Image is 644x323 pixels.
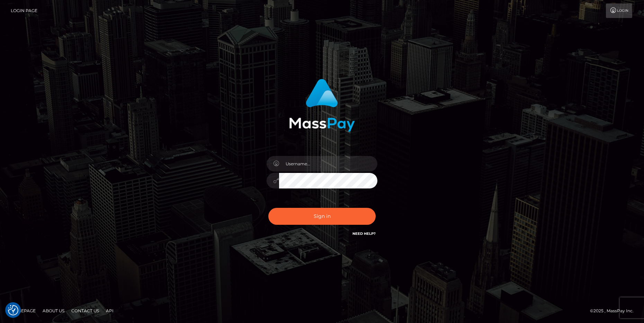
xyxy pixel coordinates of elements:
[289,79,355,132] img: MassPay Login
[40,305,67,316] a: About Us
[103,305,116,316] a: API
[8,305,18,315] img: Revisit consent button
[590,307,639,315] div: © 2025 , MassPay Inc.
[606,3,632,18] a: Login
[279,156,377,172] input: Username...
[11,3,37,18] a: Login Page
[8,305,18,315] button: Consent Preferences
[8,305,38,316] a: Homepage
[352,231,376,236] a: Need Help?
[69,305,102,316] a: Contact Us
[268,208,376,225] button: Sign in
